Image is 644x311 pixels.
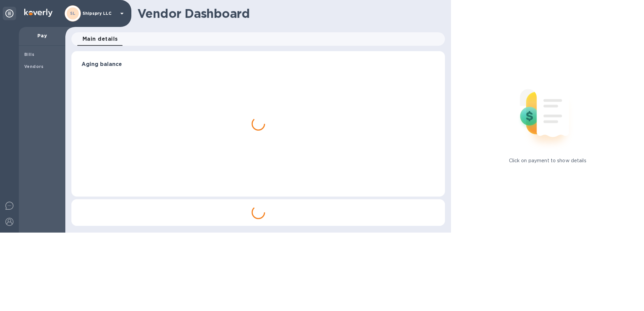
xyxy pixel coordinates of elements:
span: Main details [83,34,118,44]
p: Pay [24,32,60,39]
div: Unpin categories [3,7,16,20]
b: Vendors [24,64,44,69]
img: Logo [24,9,53,17]
p: Click on payment to show details [509,157,586,164]
b: Bills [24,52,34,57]
p: Shipspry LLC [83,11,116,16]
b: SL [70,11,76,16]
h1: Vendor Dashboard [137,6,440,21]
h3: Aging balance [82,61,435,68]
